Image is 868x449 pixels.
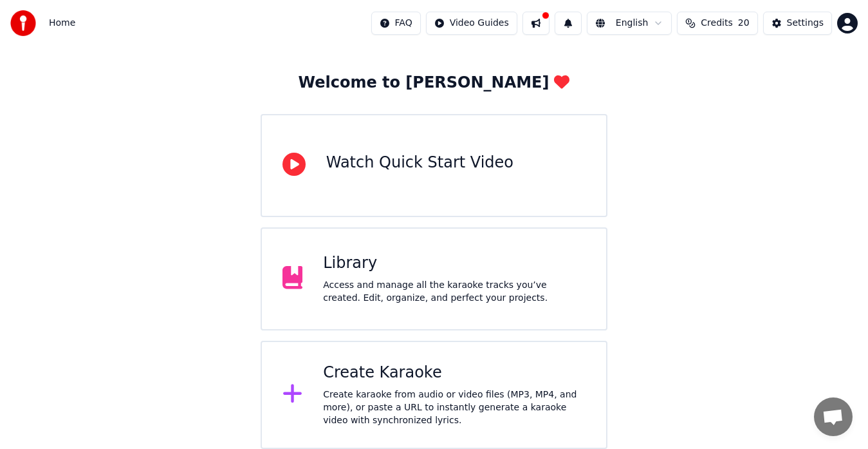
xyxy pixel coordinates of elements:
span: 20 [738,17,750,30]
div: Create karaoke from audio or video files (MP3, MP4, and more), or paste a URL to instantly genera... [323,388,586,427]
button: Settings [763,12,832,35]
div: Access and manage all the karaoke tracks you’ve created. Edit, organize, and perfect your projects. [323,279,586,305]
div: Library [323,253,586,274]
span: Credits [701,17,732,30]
img: youka [10,10,36,36]
div: Welcome to [PERSON_NAME] [299,73,570,93]
button: Video Guides [426,12,517,35]
nav: breadcrumb [49,17,75,30]
button: FAQ [371,12,421,35]
div: Create Karaoke [323,363,586,383]
div: Settings [787,17,824,30]
a: Open chat [814,397,853,436]
button: Credits20 [677,12,757,35]
span: Home [49,17,75,30]
div: Watch Quick Start Video [326,153,513,173]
